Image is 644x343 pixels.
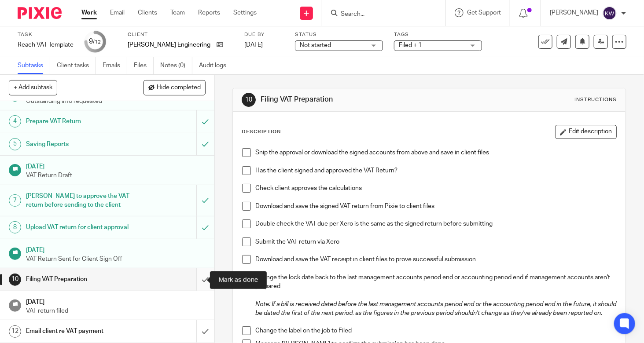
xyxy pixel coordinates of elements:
a: Email [110,8,125,17]
h1: Saving Reports [26,138,134,151]
label: Tags [394,31,482,38]
button: Edit description [555,125,617,139]
p: Download and save the VAT receipt in client files to prove successful submission [255,255,616,264]
a: Files [134,57,154,74]
h1: Email client re VAT payment [26,325,134,338]
label: Task [18,31,74,38]
label: Due by [244,31,284,38]
span: Filed + 1 [399,42,422,48]
h1: Upload VAT return for client approval [26,221,134,234]
a: Clients [138,8,157,17]
input: Search [340,11,419,18]
div: 9 [89,36,101,47]
h1: Filing VAT Preparation [26,273,134,286]
a: Work [81,8,97,17]
p: Description [242,128,281,135]
label: Client [128,31,233,38]
h1: [DATE] [26,160,206,171]
a: Emails [103,57,127,74]
p: VAT return filed [26,307,206,315]
h1: Filing VAT Preparation [261,95,448,104]
a: Notes (0) [160,57,192,74]
div: 10 [9,274,21,286]
div: 12 [9,325,21,338]
p: Submit the VAT return via Xero [255,237,616,246]
p: Download and save the signed VAT return from Pixie to client files [255,202,616,211]
button: Hide completed [144,80,206,95]
span: Get Support [467,10,501,16]
p: [PERSON_NAME] [550,8,598,17]
div: 4 [9,115,21,128]
p: Check client approves the calculations [255,184,616,193]
p: Change the label on the job to Filed [255,326,616,335]
p: [PERSON_NAME] Engineering Ltd. [128,40,212,49]
div: 10 [242,93,256,107]
h1: Prepare VAT Return [26,115,134,128]
small: /12 [93,40,101,44]
span: [DATE] [244,42,263,48]
a: Client tasks [57,57,96,74]
p: Snip the approval or download the signed accounts from above and save in client files [255,148,616,157]
p: Outstanding info requested [26,97,206,106]
h1: [DATE] [26,244,206,255]
em: Note: If a bill is received dated before the last management accounts period end or the accountin... [255,301,618,316]
h1: [PERSON_NAME] to approve the VAT return before sending to the client [26,190,134,212]
div: 5 [9,138,21,150]
p: Double check the VAT due per Xero is the same as the signed return before submitting [255,219,616,228]
div: Instructions [574,96,617,103]
h1: [DATE] [26,296,206,307]
img: svg%3E [603,6,617,20]
span: Not started [300,42,331,48]
p: Change the lock date back to the last management accounts period end or accounting period end if ... [255,273,616,291]
button: + Add subtask [9,80,57,95]
img: Pixie [18,7,62,19]
span: Hide completed [157,84,201,91]
a: Audit logs [199,57,233,74]
a: Subtasks [18,57,50,74]
a: Team [170,8,185,17]
label: Status [295,31,383,38]
p: VAT Return Sent for Client Sign Off [26,255,206,263]
p: VAT Return Draft [26,171,206,180]
p: Has the client signed and approved the VAT Return? [255,166,616,175]
div: Reach VAT Template [18,40,74,49]
div: 7 [9,194,21,207]
div: 8 [9,221,21,234]
a: Settings [233,8,257,17]
a: Reports [198,8,220,17]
